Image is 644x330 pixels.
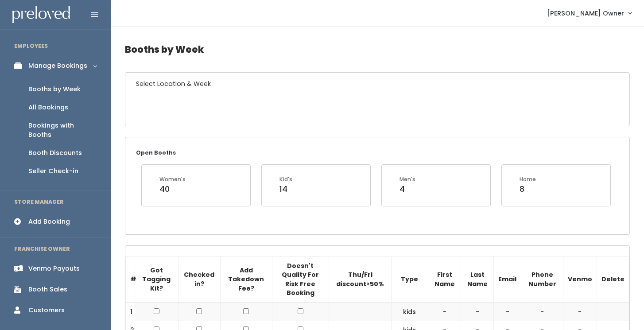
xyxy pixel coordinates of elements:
th: Venmo [563,256,597,303]
div: Booth Discounts [28,148,82,158]
th: Delete [597,256,629,303]
th: Checked in? [178,256,220,303]
div: 8 [520,183,536,195]
th: Type [391,256,428,303]
div: Seller Check-in [28,167,78,176]
th: Doesn't Quality For Risk Free Booking [272,256,329,303]
td: kids [391,303,428,321]
th: Phone Number [521,256,563,303]
th: First Name [428,256,461,303]
th: Email [494,256,521,303]
th: Last Name [461,256,494,303]
th: Got Tagging Kit? [135,256,178,303]
small: Open Booths [136,149,176,156]
td: - [428,303,461,321]
div: Men's [400,175,415,183]
div: Venmo Payouts [28,264,80,273]
div: Manage Bookings [28,61,87,70]
td: 1 [126,303,135,321]
td: - [461,303,494,321]
th: Thu/Fri discount>50% [329,256,392,303]
span: [PERSON_NAME] Owner [547,8,624,18]
h4: Booths by Week [125,37,630,62]
div: Add Booking [28,217,70,226]
td: - [494,303,521,321]
a: [PERSON_NAME] Owner [538,4,640,23]
div: 40 [159,183,186,195]
div: Customers [28,306,65,315]
div: Kid's [279,175,292,183]
div: Booth Sales [28,285,67,294]
th: # [126,256,135,303]
div: Home [520,175,536,183]
img: preloved logo [12,6,70,23]
div: Booths by Week [28,85,81,94]
td: - [521,303,563,321]
div: 4 [400,183,415,195]
h6: Select Location & Week [125,73,629,95]
div: Women's [159,175,186,183]
th: Add Takedown Fee? [220,256,272,303]
div: Bookings with Booths [28,121,97,140]
td: - [563,303,597,321]
div: 14 [279,183,292,195]
div: All Bookings [28,103,68,112]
